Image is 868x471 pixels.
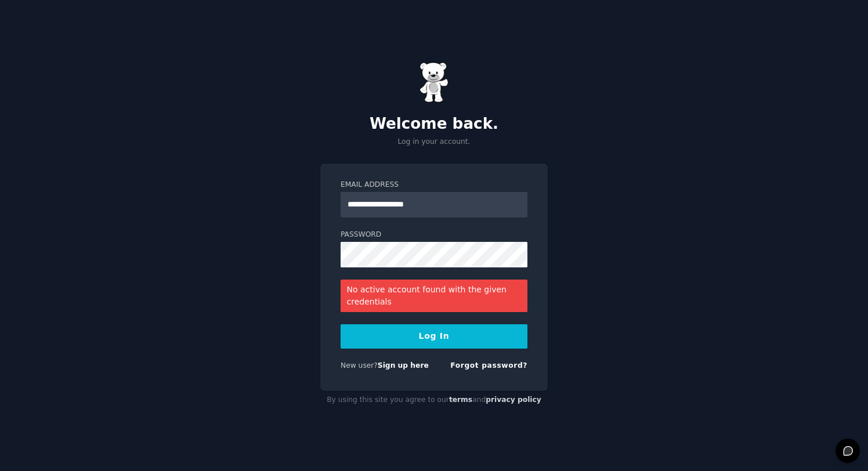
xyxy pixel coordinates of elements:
[486,396,541,404] a: privacy policy
[450,361,527,369] a: Forgot password?
[341,280,527,312] div: No active account found with the given credentials
[378,361,429,369] a: Sign up here
[341,180,527,190] label: Email Address
[449,396,472,404] a: terms
[320,137,548,147] p: Log in your account.
[341,230,527,240] label: Password
[320,391,548,410] div: By using this site you agree to our and
[341,361,378,369] span: New user?
[320,115,548,133] h2: Welcome back.
[419,62,449,103] img: Gummy Bear
[341,324,527,349] button: Log In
